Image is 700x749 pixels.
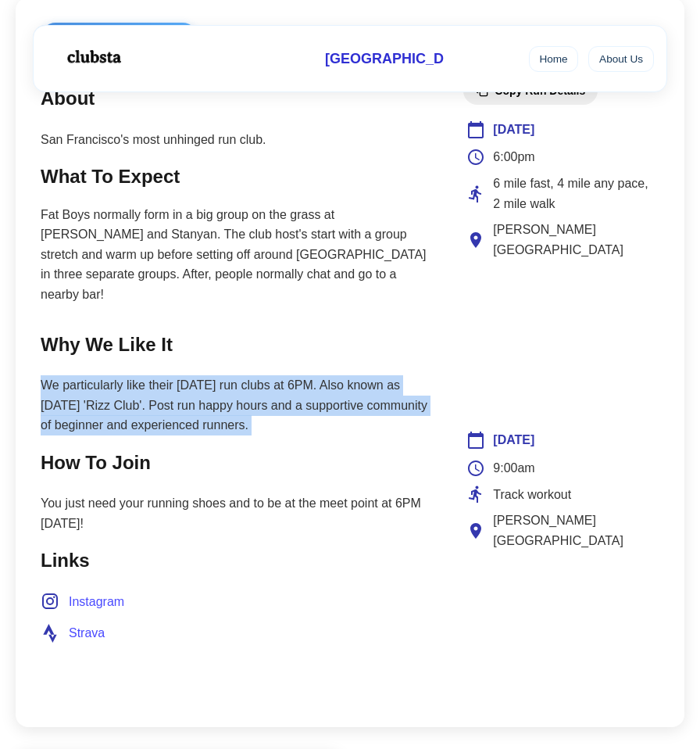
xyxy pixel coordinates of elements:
[41,162,432,192] h2: What To Expect
[493,220,656,260] span: [PERSON_NAME][GEOGRAPHIC_DATA]
[41,130,432,150] p: San Francisco's most unhinged run club.
[493,174,656,213] span: 6 mile fast, 4 mile any pace, 2 mile walk
[41,592,124,612] a: Instagram
[493,120,534,140] span: [DATE]
[41,448,432,478] h2: How To Join
[588,46,654,72] a: About Us
[493,430,534,450] span: [DATE]
[493,485,571,505] span: Track workout
[41,375,432,435] p: We particularly like their [DATE] run clubs at 6PM. Also known as [DATE] 'Rizz Club'. Post run ha...
[325,51,475,67] span: [GEOGRAPHIC_DATA]
[493,511,656,550] span: [PERSON_NAME][GEOGRAPHIC_DATA]
[529,46,579,72] a: Home
[69,623,105,643] span: Strava
[41,330,432,360] h2: Why We Like It
[493,147,534,167] span: 6:00pm
[41,623,105,643] a: Strava
[41,546,432,575] h2: Links
[41,205,432,305] p: Fat Boys normally form in a big group on the grass at [PERSON_NAME] and Stanyan. The club host's ...
[466,566,656,683] iframe: Club Location Map
[466,275,656,392] iframe: Club Location Map
[41,493,432,533] p: You just need your running shoes and to be at the meet point at 6PM [DATE]!
[493,458,534,478] span: 9:00am
[46,38,140,77] img: Logo
[69,592,124,612] span: Instagram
